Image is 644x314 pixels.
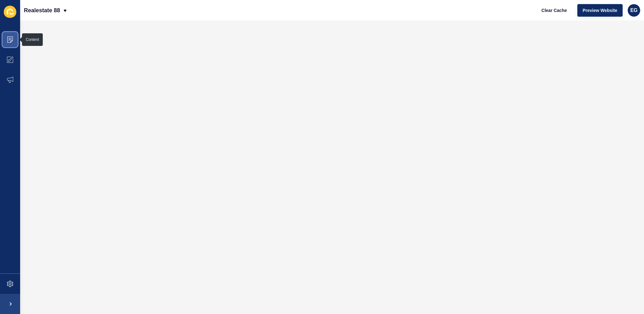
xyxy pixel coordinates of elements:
[536,4,572,17] button: Clear Cache
[26,37,39,42] div: Content
[541,7,567,14] span: Clear Cache
[630,7,637,14] span: EG
[24,3,60,18] p: Realestate 88
[583,7,617,14] span: Preview Website
[577,4,623,17] button: Preview Website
